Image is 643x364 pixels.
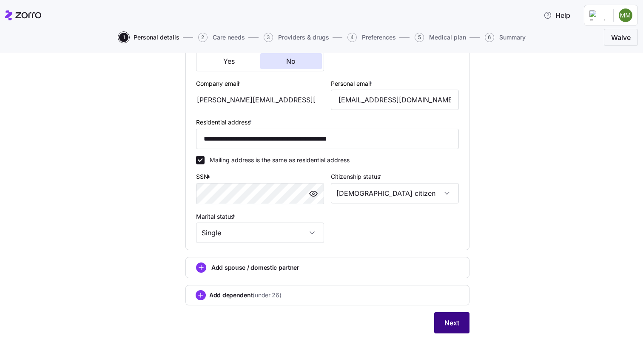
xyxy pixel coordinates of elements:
[196,223,324,243] input: Select marital status
[198,33,208,42] span: 2
[198,33,245,42] button: 2Care needs
[485,33,526,42] button: 6Summary
[264,33,329,42] button: 3Providers & drugs
[537,7,577,24] button: Help
[253,291,281,299] span: (under 26)
[196,262,206,273] svg: add icon
[589,10,606,20] img: Employer logo
[205,156,350,164] label: Mailing address is the same as residential address
[278,34,329,40] span: Providers & drugs
[543,10,570,20] span: Help
[213,34,245,40] span: Care needs
[117,33,179,42] a: 1Personal details
[415,33,466,42] button: 5Medical plan
[196,212,237,221] label: Marital status
[499,34,526,40] span: Summary
[347,33,396,42] button: 4Preferences
[134,34,179,40] span: Personal details
[444,318,459,328] span: Next
[434,312,469,333] button: Next
[211,263,299,272] span: Add spouse / domestic partner
[264,33,273,42] span: 3
[119,33,128,42] span: 1
[429,34,466,40] span: Medical plan
[415,33,424,42] span: 5
[196,79,242,88] label: Company email
[611,32,631,42] span: Waive
[331,79,374,88] label: Personal email
[223,58,235,65] span: Yes
[331,90,459,110] input: Email
[604,29,638,46] button: Waive
[196,172,212,181] label: SSN
[331,172,383,181] label: Citizenship status
[286,58,296,65] span: No
[362,34,396,40] span: Preferences
[196,118,253,127] label: Residential address
[196,290,206,300] svg: add icon
[209,291,282,299] span: Add dependent
[119,33,179,42] button: 1Personal details
[347,33,357,42] span: 4
[619,8,632,22] img: b870cece5bc6ae95fd76dcf9cc499b3c
[485,33,494,42] span: 6
[331,183,459,203] input: Select citizenship status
